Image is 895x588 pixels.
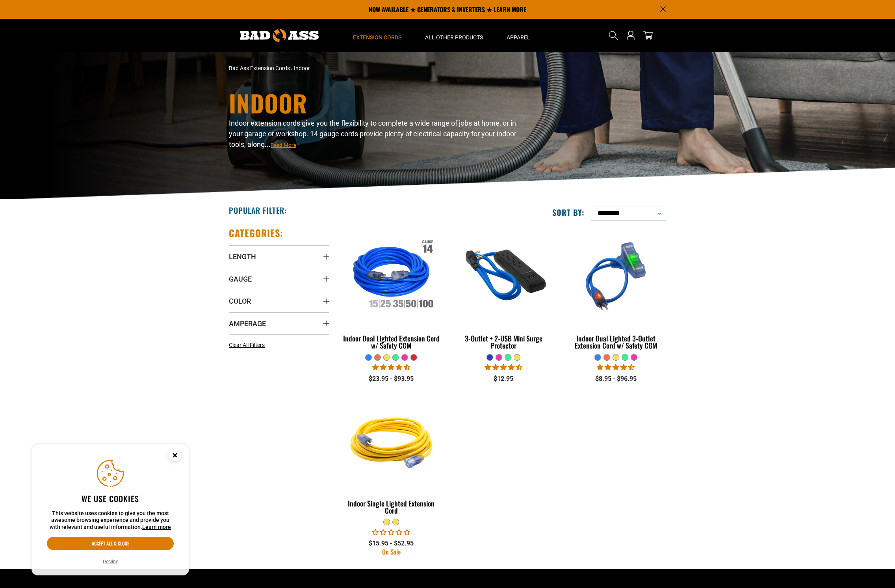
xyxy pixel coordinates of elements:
img: blue [566,231,665,321]
summary: Length [229,245,329,267]
h2: Categories: [229,227,283,239]
a: Yellow Indoor Single Lighted Extension Cord [341,392,442,519]
a: Indoor Dual Lighted Extension Cord w/ Safety CGM Indoor Dual Lighted Extension Cord w/ Safety CGM [341,227,442,354]
span: Indoor extension cords give you the flexibility to complete a wide range of jobs at home, or in y... [229,119,516,148]
summary: All Other Products [413,19,495,52]
summary: Gauge [229,268,329,290]
div: 3-Outlet + 2-USB Mini Surge Protector [453,335,554,349]
span: Extension Cords [353,34,401,41]
a: Clear All Filters [229,341,268,349]
summary: Apparel [495,19,542,52]
div: $23.95 - $93.95 [341,374,442,384]
div: Indoor Single Lighted Extension Cord [341,500,442,514]
img: Bad Ass Extension Cords [240,29,319,42]
div: Indoor Dual Lighted Extension Cord w/ Safety CGM [341,335,442,349]
a: blue Indoor Dual Lighted 3-Outlet Extension Cord w/ Safety CGM [566,227,666,354]
span: 0.00 stars [372,529,410,536]
summary: Color [229,290,329,312]
h1: Indoor [229,91,516,115]
div: Indoor Dual Lighted 3-Outlet Extension Cord w/ Safety CGM [566,335,666,349]
a: blue 3-Outlet + 2-USB Mini Surge Protector [453,227,554,354]
a: Bad Ass Extension Cords [229,65,290,71]
span: Apparel [507,34,530,41]
span: Clear All Filters [229,342,265,348]
span: Length [229,252,256,261]
div: On Sale [341,549,442,555]
span: 4.36 stars [485,364,522,371]
h2: We use cookies [47,493,174,504]
span: Read More [271,142,296,148]
span: 4.40 stars [372,364,410,371]
a: Learn more [142,524,171,530]
img: Yellow [342,395,441,486]
div: $12.95 [453,374,554,384]
summary: Search [607,29,620,42]
nav: breadcrumbs [229,64,516,72]
summary: Amperage [229,312,329,334]
span: Gauge [229,275,252,284]
p: This website uses cookies to give you the most awesome browsing experience and provide you with r... [47,510,174,531]
span: Amperage [229,319,266,328]
div: $8.95 - $96.95 [566,374,666,384]
span: Indoor [294,65,310,71]
button: Decline [100,558,121,566]
aside: Cookie Consent [32,444,189,576]
img: blue [454,231,553,321]
label: Sort by: [552,207,585,217]
span: Color [229,297,251,306]
span: › [291,65,293,71]
span: All Other Products [425,34,483,41]
button: Accept all & close [47,537,174,550]
span: 4.33 stars [597,364,635,371]
h2: Popular Filter: [229,205,287,215]
summary: Extension Cords [341,19,413,52]
div: $15.95 - $52.95 [341,539,442,548]
img: Indoor Dual Lighted Extension Cord w/ Safety CGM [342,231,441,321]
